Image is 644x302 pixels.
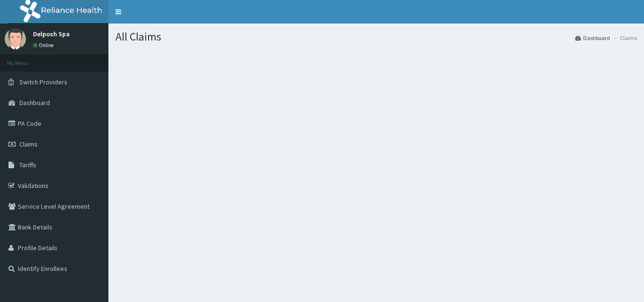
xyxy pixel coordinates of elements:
[33,42,56,49] a: Online
[5,28,26,49] img: User Image
[33,31,70,37] p: Delposh Spa
[19,78,67,86] span: Switch Providers
[19,161,36,169] span: Tariffs
[575,34,610,42] a: Dashboard
[19,140,38,148] span: Claims
[611,34,637,42] li: Claims
[116,31,637,43] h1: All Claims
[19,98,50,107] span: Dashboard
